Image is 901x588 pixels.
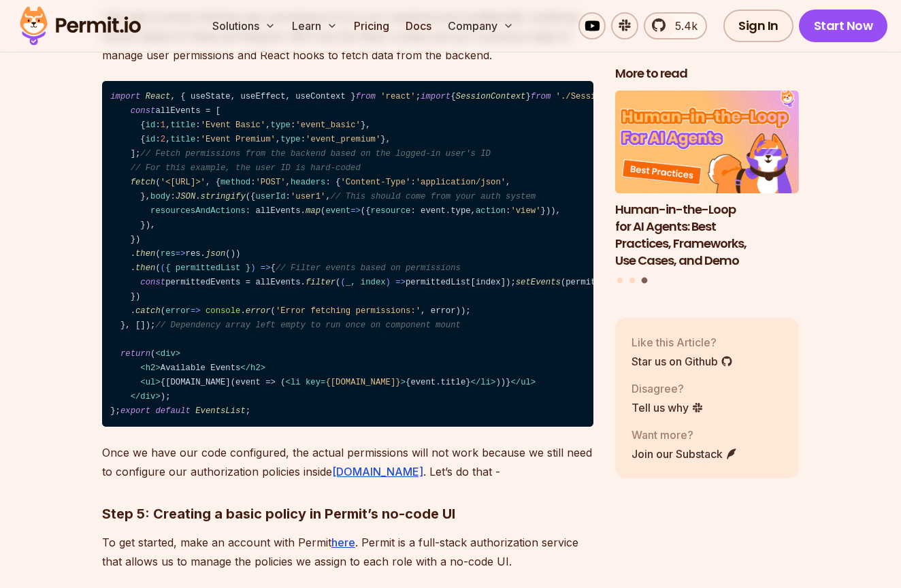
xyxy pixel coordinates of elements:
span: {[DOMAIN_NAME]} [325,378,400,387]
span: // This should come from your auth system [331,192,536,201]
span: type [450,206,470,216]
a: [DOMAIN_NAME] [332,465,423,478]
span: filter [306,278,335,287]
a: Start Now [799,10,888,42]
span: li [291,378,301,387]
span: headers [291,178,325,187]
span: event [325,206,350,216]
span: type [271,120,291,130]
span: ( ) => [161,263,271,273]
span: SessionContext [456,92,526,101]
span: default [155,406,190,416]
span: console [206,306,240,316]
a: Human-in-the-Loop for AI Agents: Best Practices, Frameworks, Use Cases, and DemoHuman-in-the-Loop... [615,91,799,269]
span: const [131,106,156,116]
span: from [355,92,375,101]
span: ( ) => [340,278,406,287]
p: Like this Article? [632,334,733,350]
span: 5.4k [667,18,698,34]
span: // Fetch permissions from the backend based on the logged-in user's ID [140,149,491,159]
button: Go to slide 2 [629,278,635,283]
a: here [331,536,355,549]
span: id [146,135,156,144]
p: Want more? [632,427,738,443]
button: Learn [286,12,343,39]
span: 'application/json' [416,178,506,187]
span: ul [146,378,156,387]
span: map [306,206,321,216]
strong: Step 5: Creating a basic policy in Permit’s no-code UI [102,506,455,522]
span: < > [140,378,160,387]
span: res [161,249,176,259]
span: title [171,135,196,144]
span: fetch [131,178,156,187]
span: div [161,349,176,359]
span: { permittedList } [165,263,250,273]
span: 'Error fetching permissions:' [276,306,421,316]
a: Docs [400,12,437,39]
span: React [146,92,171,101]
a: 5.4k [644,12,707,39]
span: action [476,206,506,216]
a: Tell us why [632,399,704,416]
span: method [220,178,250,187]
span: export [120,406,150,416]
span: import [110,92,140,101]
span: catch [135,306,161,316]
button: Solutions [207,12,281,39]
span: 'Event Premium' [201,135,276,144]
span: 'Content-Type' [340,178,410,187]
span: JSON [176,192,195,201]
h2: More to read [615,65,799,82]
span: ul [521,378,531,387]
a: Pricing [348,12,395,39]
span: then [135,249,155,259]
h3: Human-in-the-Loop for AI Agents: Best Practices, Frameworks, Use Cases, and Demo [615,201,799,269]
span: stringify [201,192,246,201]
span: type [280,135,300,144]
img: Human-in-the-Loop for AI Agents: Best Practices, Frameworks, Use Cases, and Demo [615,91,799,194]
span: 1 [161,120,165,130]
span: h2 [250,363,261,373]
span: Available Events {[DOMAIN_NAME](event => ( {event.title} ))} [110,349,536,402]
a: Star us on Github [632,353,733,370]
a: Join our Substack [632,446,738,462]
span: body [150,192,170,201]
span: </ > [131,392,161,402]
span: id [146,120,156,130]
span: userId [255,192,285,201]
span: 2 [161,135,165,144]
span: EventsList [195,406,246,416]
span: error [165,306,191,316]
button: Go to slide 3 [641,278,647,284]
span: => [165,306,200,316]
span: 'user1' [291,192,325,201]
span: key [306,378,321,387]
span: </ > [240,363,265,373]
span: error [246,306,271,316]
span: './SessionContext' [556,92,646,101]
span: 'POST' [255,178,285,187]
span: // Filter events based on permissions [276,263,461,273]
span: from [531,92,551,101]
span: _, index [346,278,386,287]
span: // Dependency array left empty to run once on component mount [155,321,460,330]
span: 'react' [380,92,415,101]
span: import [421,92,450,101]
span: => [161,249,186,259]
div: Posts [615,91,799,286]
a: Sign In [723,10,793,42]
span: resource [371,206,411,216]
span: const [140,278,165,287]
span: div [140,392,155,402]
span: 'event_basic' [295,120,361,130]
span: < = > [286,378,406,387]
span: < > [140,363,160,373]
span: then [135,263,155,273]
button: Company [442,12,519,39]
span: title [171,120,196,130]
p: Once we have our code configured, the actual permissions will not work because we still need to c... [102,443,593,481]
span: </ > [510,378,536,387]
span: li [480,378,491,387]
span: < > [155,349,180,359]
